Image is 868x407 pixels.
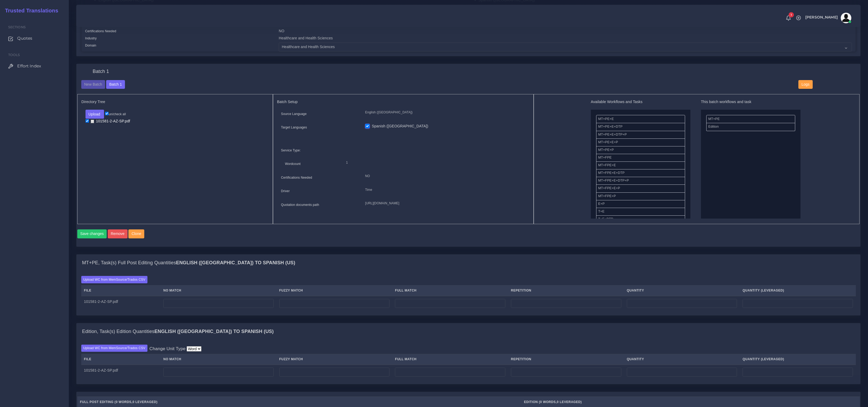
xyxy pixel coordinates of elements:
[1,7,58,14] h2: Trusted Translations
[82,100,269,104] h5: Directory Tree
[81,82,105,86] a: New Batch
[85,29,116,34] label: Certifications Needed
[591,100,690,104] h5: Available Workflows and Tasks
[596,177,685,185] li: MT+FPE+E+DTP+P
[596,161,685,169] li: MT+FPE+E
[784,15,793,21] a: 1
[275,28,856,35] div: NO
[596,169,685,177] li: MT+FPE+E+DTP
[77,229,107,238] button: Save changes
[596,200,685,208] li: E+P
[81,276,148,283] label: Upload WC from MemSource/Trados CSV
[77,323,860,340] div: Edition, Task(s) Edition QuantitiesEnglish ([GEOGRAPHIC_DATA]) TO Spanish (US)
[281,125,307,130] label: Target Languages
[132,400,156,404] span: 0 Leveraged
[82,329,274,335] h4: Edition, Task(s) Edition Quantities
[557,400,581,404] span: 0 Leveraged
[740,285,856,296] th: Quantity (Leveraged)
[85,36,97,41] label: Industry
[89,119,132,124] a: 101581-2-AZ-SP.pdf
[85,43,96,48] label: Domain
[161,354,277,365] th: No Match
[108,229,128,238] button: Remove
[281,202,319,207] label: Quotation documents path
[540,400,556,404] span: 0 Words
[81,345,148,352] label: Upload WC from MemSource/Trados CSV
[789,12,794,17] span: 1
[372,123,428,129] label: Spanish ([GEOGRAPHIC_DATA])
[81,354,161,365] th: File
[128,229,144,238] button: Clone
[706,115,795,123] li: MT+PE
[365,110,525,115] p: English ([GEOGRAPHIC_DATA])
[803,13,853,23] a: [PERSON_NAME]avatar
[105,112,126,117] label: un/check all
[365,173,525,179] p: NO
[596,131,685,139] li: MT+PE+E+DTP+P
[77,255,860,271] div: MT+PE, Task(s) Full Post Editing QuantitiesEnglish ([GEOGRAPHIC_DATA]) TO Spanish (US)
[17,35,32,41] span: Quotes
[392,354,508,365] th: Full Match
[116,400,131,404] span: 0 Words
[596,115,685,123] li: MT+PE+E
[77,271,860,315] div: MT+PE, Task(s) Full Post Editing QuantitiesEnglish ([GEOGRAPHIC_DATA]) TO Spanish (US)
[740,354,856,365] th: Quantity (Leveraged)
[93,69,109,75] h4: Batch 1
[805,15,838,19] span: [PERSON_NAME]
[281,189,290,193] label: Driver
[106,82,125,86] a: Batch 1
[701,100,800,104] h5: This batch workflows and task
[277,100,529,104] h5: Batch Setup
[4,61,65,72] a: Effort Index
[154,329,273,334] b: English ([GEOGRAPHIC_DATA]) TO Spanish (US)
[802,82,809,86] span: Logs
[596,146,685,154] li: MT+PE+P
[8,25,26,29] span: Sections
[346,160,521,165] p: 1
[17,63,41,69] span: Effort Index
[624,285,740,296] th: Quantity
[508,285,624,296] th: Repetition
[4,33,65,44] a: Quotes
[624,354,740,365] th: Quantity
[8,53,20,57] span: Tools
[706,123,795,131] li: Edition
[81,80,105,89] button: New Batch
[596,192,685,200] li: MT+FPE+P
[798,80,812,89] button: Logs
[275,35,856,43] div: Healthcare and Health Sciences
[106,80,125,89] button: Batch 1
[596,208,685,216] li: T+E
[596,138,685,146] li: MT+PE+E+P
[841,13,851,23] img: avatar
[281,148,301,153] label: Service Type:
[596,154,685,162] li: MT+FPE
[365,201,525,206] p: [URL][DOMAIN_NAME]
[281,112,307,116] label: Source Language
[82,260,295,266] h4: MT+PE, Task(s) Full Post Editing Quantities
[365,187,525,193] p: Time
[77,340,860,384] div: Edition, Task(s) Edition QuantitiesEnglish ([GEOGRAPHIC_DATA]) TO Spanish (US)
[86,110,104,119] button: Upload
[596,215,685,223] li: T+E+DTP
[150,345,186,352] label: Change Unit Type
[276,354,392,365] th: Fuzzy Match
[508,354,624,365] th: Repetition
[276,285,392,296] th: Fuzzy Match
[596,123,685,131] li: MT+PE+E+DTP
[81,365,161,380] td: 101581-2-AZ-SP.pdf
[105,112,109,115] input: un/check all
[81,296,161,311] td: 101581-2-AZ-SP.pdf
[128,229,145,238] a: Clone
[392,285,508,296] th: Full Match
[596,184,685,192] li: MT+FPE+E+P
[176,260,295,265] b: English ([GEOGRAPHIC_DATA]) TO Spanish (US)
[81,285,161,296] th: File
[161,285,277,296] th: No Match
[285,161,301,166] label: Wordcount
[281,175,312,180] label: Certifications Needed
[1,6,58,15] a: Trusted Translations
[108,229,129,238] a: Remove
